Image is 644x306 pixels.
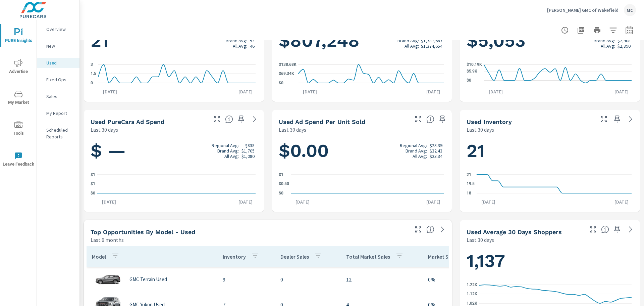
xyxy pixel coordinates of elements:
[421,43,442,49] p: $1,374,654
[625,224,636,235] a: See more details in report
[625,114,636,125] a: See more details in report
[224,154,239,159] p: All Avg:
[46,76,74,83] p: Fixed Ops
[279,182,289,186] text: $0.50
[405,43,419,49] p: All Avg:
[406,148,427,154] p: Brand Avg:
[279,72,294,76] text: $69.34K
[279,191,283,195] text: $0
[223,253,246,260] p: Inventory
[624,4,636,16] div: MC
[46,127,74,140] p: Scheduled Reports
[226,38,247,43] p: Brand Avg:
[467,250,633,272] h1: 1,137
[467,191,471,195] text: 18
[37,58,79,68] div: Used
[91,62,93,67] text: 3
[467,29,633,52] h1: $5,053
[2,59,35,76] span: Advertise
[623,24,636,37] button: Select Date Range
[298,88,322,95] p: [DATE]
[430,143,442,148] p: $23.39
[250,43,255,49] p: 46
[467,282,477,287] text: 1.22K
[612,224,623,235] span: Save this to your personalized report
[91,228,195,235] h5: Top Opportunities by Model - Used
[598,114,609,125] button: Make Fullscreen
[250,38,255,43] p: 53
[37,91,79,101] div: Sales
[92,253,106,260] p: Model
[37,75,79,85] div: Fixed Ops
[430,148,442,154] p: $32.43
[37,41,79,51] div: New
[91,172,95,177] text: $1
[400,143,427,148] p: Regional Avg:
[467,139,633,162] h1: 21
[249,114,260,125] a: See more details in report
[606,24,620,37] button: Apply Filters
[467,301,477,306] text: 1.02K
[212,143,239,148] p: Regional Avg:
[46,26,74,33] p: Overview
[0,20,37,175] div: nav menu
[280,275,335,283] p: 0
[547,7,619,13] p: [PERSON_NAME] GMC of Wakefield
[223,275,270,283] p: 9
[467,78,471,83] text: $0
[397,38,419,43] p: Brand Avg:
[428,253,459,260] p: Market Share
[426,225,434,233] span: Find the biggest opportunities within your model lineup by seeing how each model is selling in yo...
[422,88,445,95] p: [DATE]
[98,88,122,95] p: [DATE]
[241,148,255,154] p: $1,705
[428,275,486,283] p: 0%
[95,269,121,290] img: glamour
[346,275,417,283] p: 12
[225,115,233,123] span: Total cost of media for all PureCars channels for the selected dealership group over the selected...
[97,199,121,205] p: [DATE]
[279,139,445,162] h1: $0.00
[46,110,74,117] p: My Report
[413,154,427,159] p: All Avg:
[236,114,247,125] span: Save this to your personalized report
[430,154,442,159] p: $23.34
[426,115,434,123] span: Average cost of advertising per each vehicle sold at the dealer over the selected date range. The...
[484,88,507,95] p: [DATE]
[601,225,609,233] span: A rolling 30 day total of daily Shoppers on the dealership website, averaged over the selected da...
[46,93,74,100] p: Sales
[91,236,124,244] p: Last 6 months
[91,29,257,52] h1: 21
[279,126,306,134] p: Last 30 days
[234,199,257,205] p: [DATE]
[413,114,424,125] button: Make Fullscreen
[245,143,255,148] p: $838
[279,172,283,177] text: $1
[422,199,445,205] p: [DATE]
[2,28,35,45] span: PURE Insights
[37,24,79,34] div: Overview
[610,88,633,95] p: [DATE]
[588,224,598,235] button: Make Fullscreen
[91,139,257,162] h1: $ —
[279,81,283,85] text: $0
[291,199,314,205] p: [DATE]
[618,38,631,43] p: $2,908
[233,43,247,49] p: All Avg:
[279,118,365,125] h5: Used Ad Spend Per Unit Sold
[467,172,471,177] text: 21
[437,114,448,125] span: Save this to your personalized report
[46,43,74,49] p: New
[129,276,167,282] p: GMC Terrain Used
[279,29,445,52] h1: $807,248
[467,236,494,244] p: Last 30 days
[477,199,500,205] p: [DATE]
[91,182,95,186] text: $1
[91,126,118,134] p: Last 30 days
[618,43,631,49] p: $2,390
[2,152,35,168] span: Leave Feedback
[346,253,390,260] p: Total Market Sales
[467,228,562,235] h5: Used Average 30 Days Shoppers
[212,114,222,125] button: Make Fullscreen
[91,72,96,76] text: 1.5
